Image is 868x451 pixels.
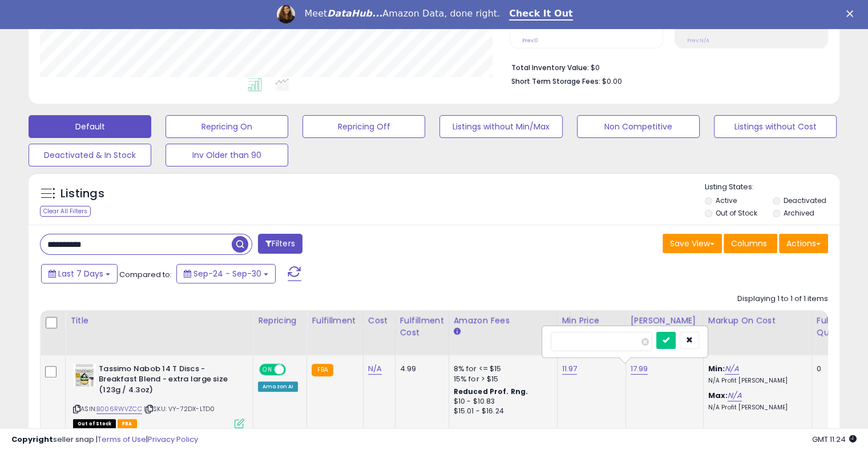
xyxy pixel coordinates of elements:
[60,186,104,202] h5: Listings
[783,196,826,205] label: Deactivated
[73,364,244,427] div: ASIN:
[737,294,828,304] div: Displaying 1 to 1 of 1 items
[728,390,741,401] a: N/A
[631,363,648,375] a: 17.99
[258,234,302,254] button: Filters
[454,407,548,416] div: $15.01 - $16.24
[312,315,358,327] div: Fulfillment
[368,363,382,375] a: N/A
[98,434,146,445] a: Terms of Use
[522,37,538,44] small: Prev: 0
[817,315,856,339] div: Fulfillable Quantity
[663,234,722,253] button: Save View
[783,208,814,218] label: Archived
[400,315,444,339] div: Fulfillment Cost
[165,144,288,166] button: Inv Older than 90
[708,390,728,401] b: Max:
[812,434,857,445] span: 2025-10-8 11:24 GMT
[705,182,839,193] p: Listing States:
[258,381,298,392] div: Amazon AI
[454,374,548,384] div: 15% for > $15
[846,10,858,17] div: Close
[602,76,622,87] span: $0.00
[725,363,738,375] a: N/A
[29,115,151,138] button: Default
[73,419,116,429] span: All listings that are currently out of stock and unavailable for purchase on Amazon
[511,60,819,74] li: $0
[708,404,803,412] p: N/A Profit [PERSON_NAME]
[577,115,700,138] button: Non Competitive
[41,264,118,283] button: Last 7 Days
[58,268,103,279] span: Last 7 Days
[562,363,578,375] a: 11.97
[703,310,812,355] th: The percentage added to the cost of goods (COGS) that forms the calculator for Min & Max prices.
[731,238,767,249] span: Columns
[509,8,573,21] a: Check It Out
[687,37,709,44] small: Prev: N/A
[165,115,288,138] button: Repricing On
[454,315,552,327] div: Amazon Fees
[779,234,828,253] button: Actions
[73,364,96,387] img: 51BaOQ0pjlL._SL40_.jpg
[96,404,142,414] a: B006RWVZCC
[716,196,737,205] label: Active
[176,264,276,283] button: Sep-24 - Sep-30
[11,434,53,445] strong: Copyright
[277,5,295,23] img: Profile image for Georgie
[724,234,777,253] button: Columns
[70,315,248,327] div: Title
[118,419,137,429] span: FBA
[511,63,589,72] b: Total Inventory Value:
[284,364,302,374] span: OFF
[119,269,172,280] span: Compared to:
[304,8,500,19] div: Meet Amazon Data, done right.
[193,268,261,279] span: Sep-24 - Sep-30
[454,364,548,374] div: 8% for <= $15
[29,144,151,166] button: Deactivated & In Stock
[714,115,837,138] button: Listings without Cost
[716,208,757,218] label: Out of Stock
[439,115,562,138] button: Listings without Min/Max
[144,404,215,413] span: | SKU: VY-72DX-LTD0
[817,364,852,374] div: 0
[302,115,425,138] button: Repricing Off
[312,364,333,376] small: FBA
[631,315,699,327] div: [PERSON_NAME]
[511,76,600,86] b: Short Term Storage Fees:
[562,315,621,327] div: Min Price
[454,397,548,407] div: $10 - $10.83
[327,8,382,19] i: DataHub...
[260,364,274,374] span: ON
[258,315,302,327] div: Repricing
[708,315,807,327] div: Markup on Cost
[40,206,91,217] div: Clear All Filters
[400,364,440,374] div: 4.99
[708,363,725,374] b: Min:
[99,364,237,399] b: Tassimo Nabob 14 T Discs - Breakfast Blend - extra large size (123g / 4.3oz)
[454,387,528,396] b: Reduced Prof. Rng.
[368,315,390,327] div: Cost
[148,434,198,445] a: Privacy Policy
[708,377,803,385] p: N/A Profit [PERSON_NAME]
[454,327,461,337] small: Amazon Fees.
[11,434,198,445] div: seller snap | |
